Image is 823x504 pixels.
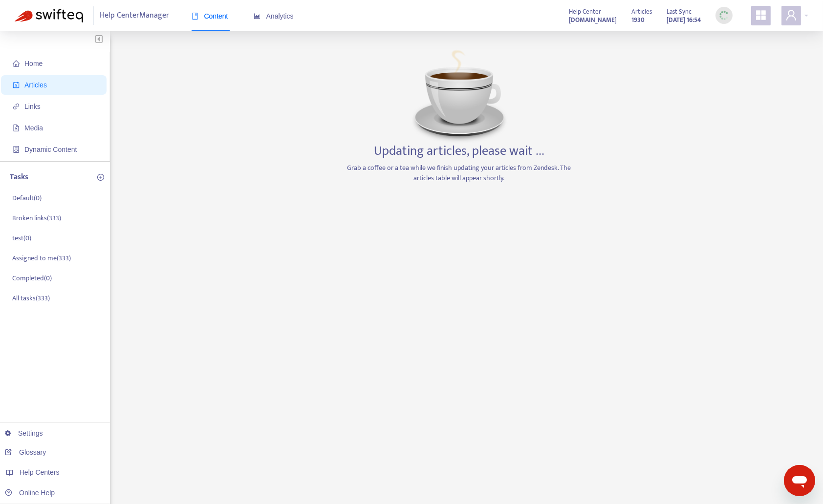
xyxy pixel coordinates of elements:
img: sync_loading.0b5143dde30e3a21642e.gif [718,9,730,21]
span: plus-circle [97,174,104,181]
a: [DOMAIN_NAME] [569,14,617,25]
span: Dynamic Content [24,146,77,153]
p: Completed ( 0 ) [12,273,52,283]
a: Settings [5,429,43,437]
p: test ( 0 ) [12,233,31,243]
img: Coffee image [411,46,508,144]
span: Media [24,124,43,132]
span: account-book [13,82,20,88]
p: Default ( 0 ) [12,193,42,203]
span: Articles [24,81,47,89]
span: area-chart [254,13,260,20]
strong: [DATE] 16:54 [667,15,701,25]
span: user [785,9,797,21]
span: Help Center Manager [100,6,170,25]
span: appstore [755,9,767,21]
span: Analytics [254,12,294,20]
img: Swifteq [15,9,83,22]
a: Online Help [5,489,55,497]
span: Articles [631,6,652,17]
strong: [DOMAIN_NAME] [569,15,617,25]
span: file-image [13,125,20,131]
a: Glossary [5,448,46,456]
span: Content [192,12,228,20]
span: Help Center [569,6,601,17]
p: Tasks [10,171,28,183]
p: Assigned to me ( 333 ) [12,253,71,263]
span: home [13,60,20,67]
strong: 1930 [631,15,645,25]
p: Broken links ( 333 ) [12,213,61,223]
iframe: メッセージングウィンドウを開くボタン [784,465,815,496]
p: Grab a coffee or a tea while we finish updating your articles from Zendesk. The articles table wi... [345,163,574,183]
span: Home [24,60,43,67]
h3: Updating articles, please wait ... [374,144,544,159]
span: book [192,13,198,20]
span: Help Centers [20,468,60,476]
p: All tasks ( 333 ) [12,293,50,303]
span: link [13,103,20,110]
span: Last Sync [667,6,692,17]
span: Links [24,103,41,110]
span: container [13,146,20,153]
